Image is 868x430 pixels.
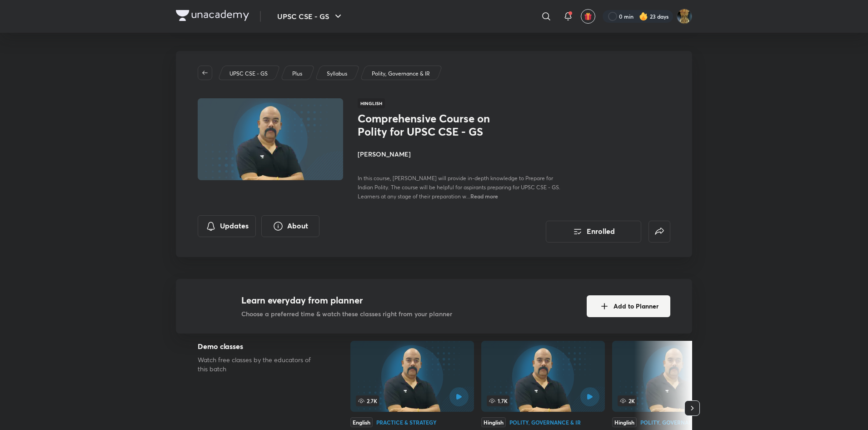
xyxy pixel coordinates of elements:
p: Plus [292,70,302,78]
span: In this course, [PERSON_NAME] will provide in-depth knowledge to Prepare for Indian Polity. The c... [358,175,560,200]
button: Enrolled [546,221,641,243]
div: Polity, Governance & IR [509,420,581,425]
button: avatar [581,9,595,24]
h1: Comprehensive Course on Polity for UPSC CSE - GS [358,112,506,138]
p: UPSC CSE - GS [229,70,268,78]
h5: Demo classes [198,341,321,352]
button: UPSC CSE - GS [272,7,349,25]
p: Polity, Governance & IR [372,70,430,78]
div: English [350,417,373,427]
span: Read more [470,192,498,200]
div: Hinglish [612,417,637,427]
a: Syllabus [325,70,349,78]
span: 1.7K [487,395,509,406]
span: 2K [618,395,637,406]
a: Company Logo [176,10,249,23]
button: About [261,215,319,237]
button: Add to Planner [587,295,670,317]
button: Updates [198,215,256,237]
h4: Learn everyday from planner [241,293,452,307]
h4: [PERSON_NAME] [358,149,561,159]
a: Polity, Governance & IR [370,70,432,78]
img: Thumbnail [196,97,344,181]
img: LOVEPREET Gharu [677,9,692,24]
button: false [649,221,670,243]
span: 2.7K [356,395,379,406]
a: UPSC CSE - GS [228,70,269,78]
img: avatar [584,12,592,20]
span: Hinglish [358,98,385,108]
a: Plus [291,70,304,78]
img: streak [639,12,648,21]
p: Syllabus [327,70,347,78]
div: Practice & Strategy [376,420,437,425]
p: Choose a preferred time & watch these classes right from your planner [241,309,452,319]
img: Company Logo [176,10,249,21]
div: Hinglish [481,417,506,427]
p: Watch free classes by the educators of this batch [198,355,321,374]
